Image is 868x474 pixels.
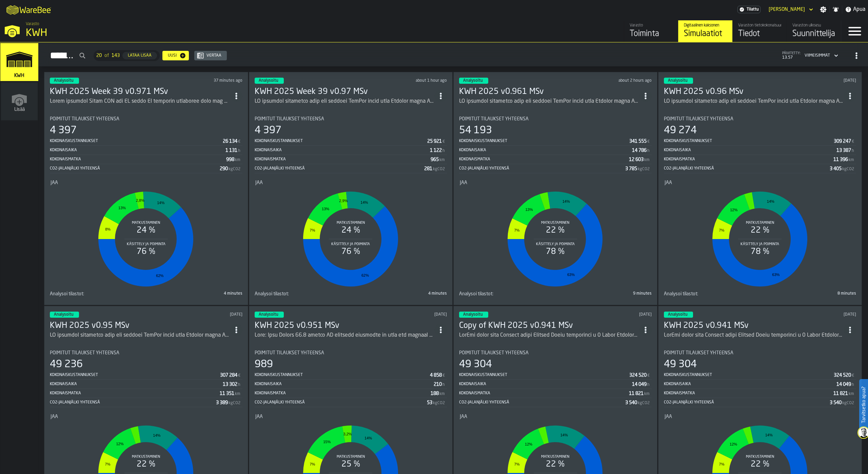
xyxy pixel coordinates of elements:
[194,51,227,60] button: button-Vertaa
[147,291,242,296] div: 4 minutes
[424,166,432,172] div: Stat Arvo
[664,166,830,171] div: CO2-jalanjälki yhteensä
[664,382,837,387] div: Kokonaisaika
[852,373,854,378] span: €
[255,350,447,407] div: stat-Poimitut tilaukset yhteensä
[255,157,431,162] div: Kokonaismatka
[664,139,834,143] div: Kokonaiskustannukset
[459,350,652,356] div: Title
[460,180,467,185] span: Jaa
[255,180,447,290] div: stat-Jaa
[50,116,242,122] div: Title
[235,392,240,396] span: km
[841,20,868,42] label: button-toggle-Valikko
[50,291,145,297] div: Title
[766,5,814,14] div: DropdownMenuValue-Stefan Thilman
[433,167,445,172] span: kgCO2
[792,28,835,39] div: Suunnittelija
[775,78,856,83] div: Updated: 24.9.2025 klo 17.45.32 Created: 24.9.2025 klo 17.26.43
[664,116,856,173] div: stat-Poimitut tilaukset yhteensä
[434,382,442,387] div: Stat Arvo
[50,78,79,84] div: status-3 2
[852,139,854,144] span: €
[571,312,652,317] div: Updated: 23.9.2025 klo 18.00.50 Created: 23.9.2025 klo 18.00.39
[50,350,119,356] span: Poimitut tilaukset yhteensä
[658,72,862,305] div: ItemListCard-DashboardItemContainer
[664,358,697,371] div: 49 304
[50,97,230,105] div: Added separate Stock UOM for KG items KG products separated with own process LayOut minor fixe Up...
[54,313,74,317] span: Analysoitu
[255,320,435,331] div: KWH 2025 v0.951 MSv
[629,157,644,162] div: Stat Arvo
[836,382,851,387] div: Stat Arvo
[459,291,493,297] span: Analysoi tilastot:
[629,391,644,396] div: Stat Arvo
[255,382,434,387] div: Kokonaisaika
[459,382,632,387] div: Kokonaisaika
[664,291,698,297] span: Analysoi tilastot:
[732,20,787,42] a: link-to-/wh/i/4fb45246-3b77-4bb5-b880-c337c3c5facb/data
[125,53,154,58] div: Lataa lisää
[51,414,242,419] div: Title
[737,6,761,13] div: Menu-tilaus
[668,79,688,83] span: Analysoitu
[50,391,220,396] div: Kokonaismatka
[255,291,289,297] span: Analysoi tilastot:
[459,291,554,297] div: Title
[226,157,234,162] div: Stat Arvo
[852,382,854,387] span: h
[255,116,447,173] div: stat-Poimitut tilaukset yhteensä
[459,139,629,143] div: Kokonaiskustannukset
[259,313,278,317] span: Analysoitu
[463,313,483,317] span: Analysoitu
[255,291,350,297] div: Title
[255,180,263,185] span: Jaa
[50,291,84,297] span: Analysoi tilastot:
[664,350,856,356] div: Title
[459,320,639,331] div: Copy of KWH 2025 v0.941 MSv
[50,166,220,171] div: CO2-jalanjälki yhteensä
[255,331,435,339] div: Note: Only Monday 23.9 orders KG products separated as with own process LayOut minor fixe Updated...
[459,116,652,122] div: Title
[223,382,237,387] div: Stat Arvo
[238,382,240,387] span: h
[792,23,835,28] div: Varaston ulkoasu
[238,373,240,378] span: €
[632,148,647,153] div: Stat Arvo
[430,373,442,378] div: Stat Arvo
[459,116,529,122] span: Poimitut tilaukset yhteensä
[853,5,865,14] span: Apua
[26,22,39,26] span: Varasto
[460,414,467,419] span: Jaa
[13,73,26,78] span: KWH
[50,312,79,318] div: status-3 2
[51,414,58,419] span: Jaa
[255,148,430,153] div: Kokonaisaika
[761,291,856,296] div: 8 minutes
[238,149,240,153] span: h
[50,124,77,137] div: 4 397
[255,116,447,122] div: Title
[459,116,652,173] div: stat-Poimitut tilaukset yhteensä
[738,23,781,28] div: Varaston tietokokonaisuudet
[459,312,488,318] div: status-3 2
[787,20,841,42] a: link-to-/wh/i/4fb45246-3b77-4bb5-b880-c337c3c5facb/designer
[664,320,844,331] h3: KWH 2025 v0.941 MSv
[665,180,856,290] div: stat-Jaa
[842,5,868,14] label: button-toggle-Apua
[664,86,844,97] h3: KWH 2025 v0.96 MSv
[664,78,693,84] div: status-3 2
[204,53,224,58] div: Vertaa
[684,28,727,39] div: Simulaatiot
[664,350,856,407] div: stat-Poimitut tilaukset yhteensä
[50,116,119,122] span: Poimitut tilaukset yhteensä
[229,401,240,406] span: kgCO2
[255,350,324,356] span: Poimitut tilaukset yhteensä
[664,291,759,297] div: Title
[44,72,248,305] div: ItemListCard-DashboardItemContainer
[664,312,693,318] div: status-3 2
[460,180,651,185] div: Title
[664,148,837,153] div: Kokonaisaika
